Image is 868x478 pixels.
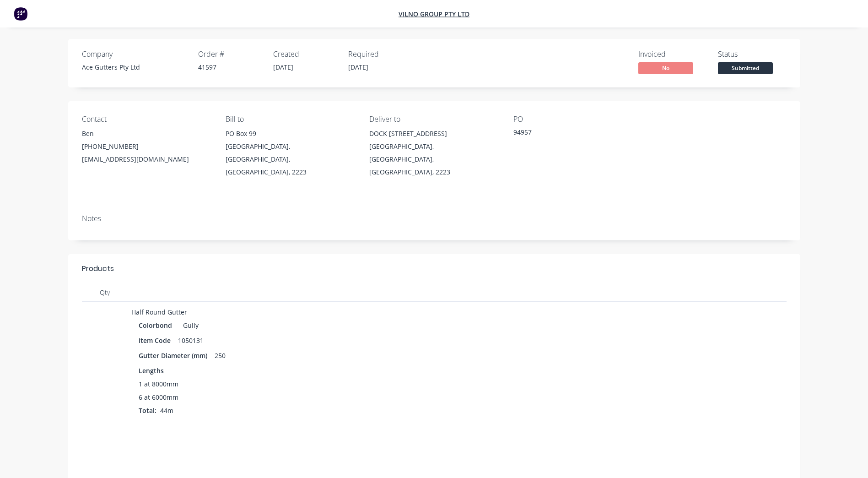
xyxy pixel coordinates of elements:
[273,63,293,71] span: [DATE]
[82,153,211,166] div: [EMAIL_ADDRESS][DOMAIN_NAME]
[139,379,178,389] span: 1 at 8000mm
[139,334,174,347] div: Item Code
[179,319,199,332] div: Gully
[369,115,498,124] div: Deliver to
[226,115,355,124] div: Bill to
[226,140,355,179] div: [GEOGRAPHIC_DATA], [GEOGRAPHIC_DATA], [GEOGRAPHIC_DATA], 2223
[638,62,693,74] span: No
[226,127,355,179] div: PO Box 99[GEOGRAPHIC_DATA], [GEOGRAPHIC_DATA], [GEOGRAPHIC_DATA], 2223
[82,115,211,124] div: Contact
[139,406,156,415] span: Total:
[513,127,628,140] div: 94957
[369,127,498,140] div: DOCK [STREET_ADDRESS]
[513,115,642,124] div: PO
[198,62,262,72] div: 41597
[82,140,211,153] div: [PHONE_NUMBER]
[399,10,469,18] a: Vilno Group Pty Ltd
[718,62,773,74] span: Submitted
[82,214,787,223] div: Notes
[718,50,787,59] div: Status
[14,7,27,21] img: Factory
[198,50,262,59] div: Order #
[82,283,128,302] div: Qty
[174,334,207,347] div: 1050131
[369,140,498,179] div: [GEOGRAPHIC_DATA], [GEOGRAPHIC_DATA], [GEOGRAPHIC_DATA], 2223
[348,50,412,59] div: Required
[211,349,229,362] div: 250
[82,263,114,274] div: Products
[131,308,187,316] span: Half Round Gutter
[139,349,211,362] div: Gutter Diameter (mm)
[273,50,337,59] div: Created
[156,406,177,415] span: 44m
[348,63,368,71] span: [DATE]
[139,319,176,332] div: Colorbond
[226,127,355,140] div: PO Box 99
[139,366,164,375] span: Lengths
[638,50,707,59] div: Invoiced
[82,127,211,140] div: Ben
[82,50,187,59] div: Company
[139,392,178,402] span: 6 at 6000mm
[82,62,187,72] div: Ace Gutters Pty Ltd
[82,127,211,166] div: Ben[PHONE_NUMBER][EMAIL_ADDRESS][DOMAIN_NAME]
[369,127,498,179] div: DOCK [STREET_ADDRESS][GEOGRAPHIC_DATA], [GEOGRAPHIC_DATA], [GEOGRAPHIC_DATA], 2223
